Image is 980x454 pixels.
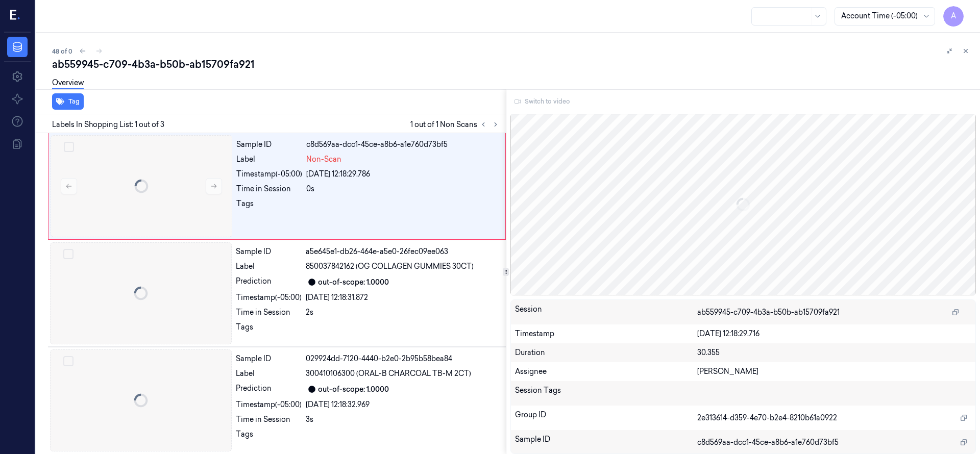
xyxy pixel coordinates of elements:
div: Sample ID [236,139,302,150]
button: A [943,6,964,27]
button: Select row [64,142,74,152]
div: 3s [306,414,500,425]
button: Tag [52,93,84,110]
div: Timestamp (-05:00) [236,169,302,180]
div: Timestamp [515,329,698,339]
span: c8d569aa-dcc1-45ce-a8b6-a1e760d73bf5 [697,437,839,448]
div: c8d569aa-dcc1-45ce-a8b6-a1e760d73bf5 [306,139,499,150]
div: Sample ID [236,354,302,364]
div: Time in Session [236,307,302,318]
div: Duration [515,347,698,358]
span: 2e313614-d359-4e70-b2e4-8210b61a0922 [697,413,837,423]
div: Prediction [236,276,302,288]
div: Label [236,261,302,272]
span: 1 out of 1 Non Scans [410,118,502,131]
button: Select row [63,356,73,366]
div: a5e645e1-db26-464e-a5e0-26fec09ee063 [306,246,500,257]
div: Prediction [236,383,302,395]
span: 300410106300 (ORAL-B CHARCOAL TB-M 2CT) [306,368,471,379]
div: out-of-scope: 1.0000 [318,384,389,395]
span: Labels In Shopping List: 1 out of 3 [52,119,164,130]
div: Tags [236,198,302,215]
div: [DATE] 12:18:31.872 [306,292,500,303]
div: [DATE] 12:18:32.969 [306,399,500,410]
div: Sample ID [515,434,698,450]
div: [DATE] 12:18:29.716 [697,329,971,339]
div: [PERSON_NAME] [697,366,971,377]
span: 48 of 0 [52,47,72,56]
a: Overview [52,78,84,89]
div: ab559945-c709-4b3a-b50b-ab15709fa921 [52,57,972,71]
button: Select row [63,249,73,259]
div: Label [236,368,302,379]
div: Sample ID [236,246,302,257]
div: Time in Session [236,414,302,425]
span: ab559945-c709-4b3a-b50b-ab15709fa921 [697,307,840,318]
div: Timestamp (-05:00) [236,399,302,410]
span: 850037842162 (OG COLLAGEN GUMMIES 30CT) [306,261,474,272]
div: Label [236,154,302,165]
div: Tags [236,322,302,338]
div: 0s [306,184,499,194]
div: Time in Session [236,184,302,194]
div: Group ID [515,410,698,426]
div: Session Tags [515,385,698,401]
div: 029924dd-7120-4440-b2e0-2b95b58bea84 [306,354,500,364]
div: 2s [306,307,500,318]
div: Session [515,304,698,320]
div: out-of-scope: 1.0000 [318,277,389,288]
div: Assignee [515,366,698,377]
div: [DATE] 12:18:29.786 [306,169,499,180]
div: Timestamp (-05:00) [236,292,302,303]
span: Non-Scan [306,154,341,165]
div: 30.355 [697,347,971,358]
div: Tags [236,429,302,445]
